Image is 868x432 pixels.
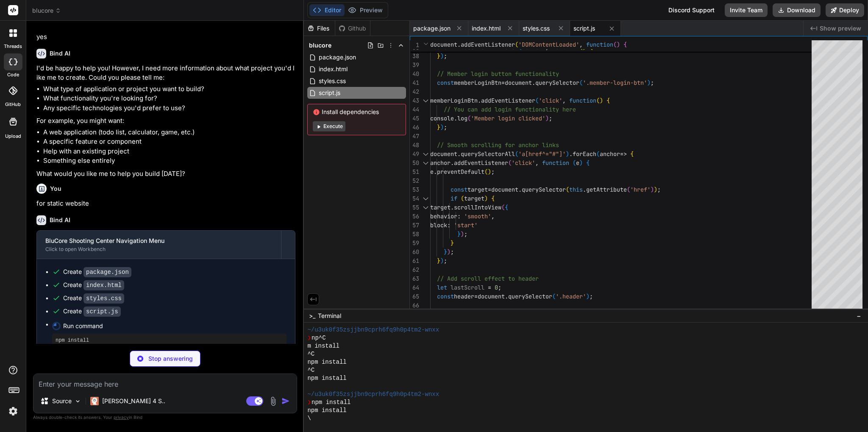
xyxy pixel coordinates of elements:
img: icon [281,397,290,405]
div: Create [63,281,124,290]
span: } [437,257,440,265]
span: ^C [307,350,314,358]
span: anchor [600,150,620,158]
span: scrollIntoView [454,203,501,211]
span: npm install [307,407,346,415]
div: 48 [410,141,419,150]
span: 'click' [539,97,562,104]
span: Terminal [318,312,341,320]
span: const [437,293,454,300]
div: 43 [410,96,419,105]
div: 62 [410,265,419,274]
span: 'Member login clicked' [471,114,545,122]
span: ) [440,257,444,265]
span: . [505,293,508,300]
span: memberLoginBtn [454,79,501,86]
div: 42 [410,87,419,96]
span: { [586,159,590,167]
span: script.js [573,24,595,33]
div: Click to open Workbench [45,246,273,253]
span: . [434,168,437,176]
span: ~/u3uk0f35zsjjbn9cprh6fq9h0p4tm2-wnxx [307,390,439,399]
span: , [491,212,495,220]
div: Github [335,24,370,33]
span: } [451,239,454,247]
span: blucore [309,41,331,50]
div: 65 [410,292,419,301]
div: 66 [410,301,419,310]
span: ( [573,159,576,167]
div: 58 [410,230,419,239]
h6: You [50,184,61,193]
span: // You can add login functionality here [444,106,576,113]
img: Claude 4 Sonnet [90,397,99,405]
span: addEventListener [454,159,508,167]
span: . [457,41,461,48]
span: const [437,79,454,86]
span: . [451,203,454,211]
span: behavior [430,212,457,220]
button: Invite Team [725,3,768,17]
pre: npm install [56,337,283,344]
span: ~/u3uk0f35zsjjbn9cprh6fq9h0p4tm2-wnxx [307,326,439,334]
span: } [457,230,461,238]
span: 'click' [512,159,535,167]
div: 56 [410,212,419,221]
span: , [579,41,583,48]
div: 44 [410,105,419,114]
div: 59 [410,239,419,248]
span: ) [545,114,549,122]
li: Any specific technologies you'd prefer to use? [43,103,295,113]
div: BluCore Shooting Center Navigation Menu [45,237,273,245]
span: 'a[href^="#"]' [518,150,566,158]
span: '.member-login-btn' [583,79,647,86]
button: Download [773,3,821,17]
span: log [457,114,467,122]
div: 54 [410,194,419,203]
span: privacy [114,415,129,420]
div: 50 [410,159,419,167]
span: ) [488,168,491,176]
span: . [569,150,573,158]
div: Create [63,268,131,276]
span: // Smooth scrolling for anchor links [437,141,559,149]
span: ; [444,257,447,265]
div: Click to collapse the range. [420,159,431,167]
div: Files [304,24,335,33]
span: document [491,186,518,193]
span: ) [579,159,583,167]
span: ; [464,230,467,238]
span: . [518,186,522,193]
div: 55 [410,203,419,212]
label: GitHub [5,101,21,108]
span: ) [600,97,603,104]
div: 45 [410,114,419,123]
span: 0 [495,284,498,291]
span: forEach [573,150,596,158]
span: ( [501,203,505,211]
div: 38 [410,52,419,61]
span: { [491,195,495,202]
span: } [437,52,440,60]
span: this [569,186,583,193]
h6: Bind AI [50,216,70,224]
span: ( [566,186,569,193]
span: { [505,203,508,211]
span: ) [447,248,451,256]
span: = [488,186,491,193]
span: ^C [307,366,314,374]
span: ) [654,186,657,193]
p: Always double-check its answers. Your in Bind [33,413,297,421]
label: code [7,71,19,78]
code: index.html [83,280,124,290]
span: . [457,150,461,158]
span: package.json [318,52,357,62]
span: anchor [430,159,451,167]
span: index.html [318,64,348,74]
span: package.json [413,24,451,33]
span: 'smooth' [464,212,491,220]
span: \ [307,415,311,423]
span: ( [515,150,518,158]
span: ; [491,168,495,176]
span: document [505,79,532,86]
